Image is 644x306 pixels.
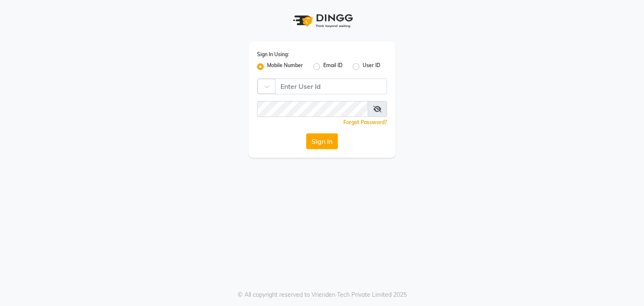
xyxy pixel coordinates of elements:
[275,78,387,94] input: Username
[257,51,289,58] label: Sign In Using:
[257,101,368,117] input: Username
[343,119,387,125] a: Forgot Password?
[363,62,380,72] label: User ID
[323,62,343,72] label: Email ID
[267,62,303,72] label: Mobile Number
[288,8,356,33] img: logo1.svg
[306,133,338,149] button: Sign In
